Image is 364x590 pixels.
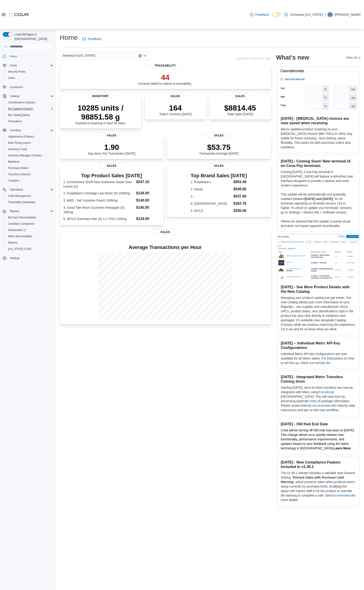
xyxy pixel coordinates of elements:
[281,170,356,188] p: Coming [DATE], Cova Pay terminal in [GEOGRAPHIC_DATA] will feature a refreshed user interface des...
[8,255,21,261] a: Settings
[346,56,360,59] a: View allExternal link
[6,119,24,124] a: Promotions
[233,208,247,213] dd: $350.06
[281,220,351,228] em: Please be advised that this update is purely visual and does not impact payment functionality.
[233,194,247,199] dd: $537.60
[8,101,35,104] span: Classification (Classic)
[63,245,267,250] h4: Average Transactions per Hour
[63,191,134,195] dt: 2. Purplebee's Cartridge Live Resin (S) 1000mg
[8,107,33,111] span: My Catalog (Classic)
[10,209,19,213] span: Reports
[8,84,53,90] span: Customers
[6,246,33,252] a: [US_STATE] CCRS
[281,375,356,384] h3: [DATE] - Integrated Metrc Transfers Coming Soon
[8,208,21,214] button: Reports
[6,134,53,139] span: Adjustments (Classic)
[325,12,326,17] p: |
[318,390,332,394] a: Transfers
[4,133,55,140] button: Adjustments (Classic)
[281,352,356,365] p: Individual Metrc API key configurations are now available for all Metrc states. For instructions ...
[6,106,53,111] span: My Catalog (Classic)
[281,285,356,294] h3: [DATE] - See More Product Details with the New Catalog
[8,241,18,244] span: Reports
[6,178,53,183] span: Transfers
[4,165,55,171] button: Purchase Orders
[88,143,135,152] p: 1.90
[6,193,53,199] span: Cash Management
[4,69,55,75] button: Security Roles
[8,128,23,133] button: Inventory
[233,179,247,185] dd: $953.49
[281,460,356,469] h3: [DATE] - New Compliance Feature Included in v1.30.1
[6,240,19,245] a: Reports
[8,63,53,68] span: Users
[6,106,35,111] a: My Catalog (Classic)
[334,446,351,450] a: Learn More
[1,53,55,59] button: Home
[10,55,17,58] span: Home
[224,103,256,112] p: $8814.45
[8,173,31,176] span: Transfers (Classic)
[63,198,134,203] dt: 3. MED - Yeti Yummies Peach 1000mg
[6,146,53,152] span: Inventory Count
[10,94,19,98] span: Catalog
[6,134,36,139] a: Adjustments (Classic)
[6,100,53,105] span: Classification (Classic)
[6,75,17,81] a: Users
[6,200,53,205] span: Traceabilty Dashboard
[8,228,26,232] span: Dashboards
[6,153,44,158] a: Inventory Manager (Classic)
[143,54,147,58] button: Open list of options
[10,64,17,67] span: Users
[159,103,191,116] div: Total # Invoices [DATE]
[60,33,78,42] h1: Home
[6,215,53,220] span: BioTrack Reconciliation
[4,75,55,81] button: Users
[10,188,23,191] span: Operations
[63,180,134,189] dt: 1. Connoisseur Shelf Rare Dankness Super Sour Lemon (S)
[88,37,101,41] span: Feedback
[281,116,356,125] h3: [DATE] - [MEDICAL_DATA] choices are now saved when receiving
[6,146,29,152] a: Inventory Count
[8,154,42,157] span: Inventory Manager (Classic)
[10,129,21,132] span: Inventory
[8,63,19,68] button: Users
[6,193,33,199] a: Cash Management
[8,200,35,204] span: Traceabilty Dashboard
[1,208,55,214] button: Reports
[138,73,192,82] p: 44
[6,227,28,233] a: Dashboards
[6,165,30,171] a: Purchase Orders
[6,140,33,146] a: Bulk Pricing Import
[4,118,55,124] button: Promotions
[224,103,256,116] div: Total Sales [DATE]
[1,84,55,90] button: Customers
[88,143,135,155] div: Avg Items Per Transaction [DATE]
[6,119,53,124] span: Promotions
[8,147,27,151] span: Inventory Count
[8,235,32,238] span: Metrc Reconciliation
[281,471,356,502] p: The v1.30.1 release includes a valuable new General Setting, ' ', which prevents sales when produ...
[136,191,160,196] dd: $144.00
[6,240,53,245] span: Reports
[233,201,247,206] dd: $362.76
[99,163,124,169] span: Sales
[4,146,55,152] button: Inventory Count
[281,192,356,215] p: This update will be automatically and gradually enabled between , for all terminals operating on ...
[199,143,239,155] div: Transaction Average [DATE]
[9,12,29,17] img: Cova
[199,143,239,152] p: $53.75
[4,171,55,177] button: Transfers (Classic)
[1,93,55,99] button: Catalog
[191,187,232,191] dt: 2. Kaviar
[6,112,32,118] a: My Catalog (Beta)
[138,54,142,58] button: Clear input
[4,233,55,240] button: Metrc Reconciliation
[6,140,53,146] span: Bulk Pricing Import
[4,193,55,199] button: Cash Management
[10,256,20,260] span: Settings
[319,361,330,365] a: help file
[231,93,249,99] span: Sales
[6,215,38,220] a: BioTrack Reconciliation
[335,12,360,17] p: [PERSON_NAME]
